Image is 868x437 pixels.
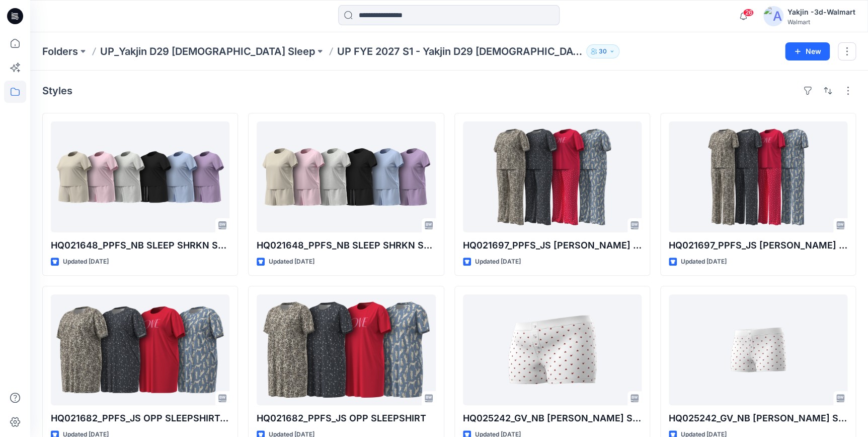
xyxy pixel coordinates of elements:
a: HQ025242_GV_NB CAMI BOXER SET_BOXER SHORT PLUS [463,294,642,405]
h4: Styles [42,85,72,97]
p: Updated [DATE] [475,257,521,267]
a: HQ021697_PPFS_JS OPP PJ SET [669,121,847,232]
div: Yakjin -3d-Walmart [787,6,855,18]
a: Folders [42,44,78,58]
a: HQ021648_PPFS_NB SLEEP SHRKN SHORT SET PLUS [51,121,229,232]
p: HQ021697_PPFS_JS [PERSON_NAME] SET PLUS [463,238,642,253]
p: HQ021648_PPFS_NB SLEEP SHRKN SHORT SET PLUS [51,238,229,253]
p: HQ021697_PPFS_JS [PERSON_NAME] SET [669,238,847,253]
a: HQ021648_PPFS_NB SLEEP SHRKN SHORT SET [257,121,435,232]
p: Updated [DATE] [681,257,727,267]
p: Updated [DATE] [63,257,109,267]
button: 30 [586,44,619,58]
div: Walmart [787,18,855,26]
a: HQ021682_PPFS_JS OPP SLEEPSHIRT_PLUS [51,294,229,405]
p: HQ021682_PPFS_JS OPP SLEEPSHIRT [257,411,435,425]
p: 30 [599,46,607,57]
p: HQ021682_PPFS_JS OPP SLEEPSHIRT_PLUS [51,411,229,425]
p: HQ025242_GV_NB [PERSON_NAME] SET_BOXER SHORT PLUS [463,411,642,425]
button: New [785,42,830,60]
p: HQ025242_GV_NB [PERSON_NAME] SET_BOXER SHORT [669,411,847,425]
a: HQ025242_GV_NB CAMI BOXER SET_BOXER SHORT [669,294,847,405]
p: HQ021648_PPFS_NB SLEEP SHRKN SHORT SET [257,238,435,253]
img: avatar [763,6,783,26]
span: 26 [743,9,754,17]
p: Updated [DATE] [269,257,314,267]
p: UP FYE 2027 S1 - Yakjin D29 [DEMOGRAPHIC_DATA] Sleepwear [337,44,582,58]
a: HQ021697_PPFS_JS OPP PJ SET PLUS [463,121,642,232]
a: HQ021682_PPFS_JS OPP SLEEPSHIRT [257,294,435,405]
a: UP_Yakjin D29 [DEMOGRAPHIC_DATA] Sleep [100,44,315,58]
